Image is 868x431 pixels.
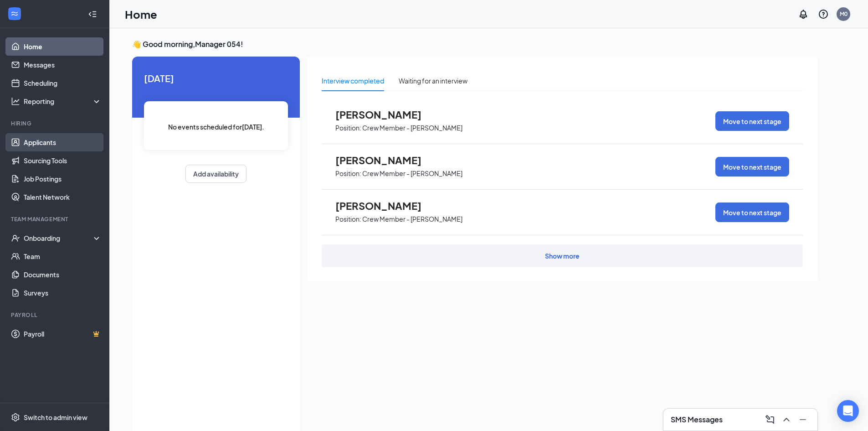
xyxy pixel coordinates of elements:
span: [PERSON_NAME] [335,200,436,212]
button: Minimize [796,412,810,427]
svg: Analysis [11,97,20,106]
svg: Collapse [88,10,97,19]
a: PayrollCrown [24,325,102,343]
span: [PERSON_NAME] [335,109,436,120]
div: Payroll [11,311,100,319]
button: ComposeMessage [763,412,777,427]
div: Hiring [11,119,100,127]
a: Applicants [24,133,102,151]
div: M0 [840,10,847,18]
a: Home [24,37,102,56]
div: Switch to admin view [24,413,87,422]
div: Interview completed [322,76,384,86]
span: [PERSON_NAME] [335,154,436,166]
svg: Notifications [798,9,809,20]
p: Position: [335,215,361,223]
a: Scheduling [24,74,102,92]
a: Surveys [24,284,102,302]
p: Crew Member - [PERSON_NAME] [362,124,462,132]
div: Open Intercom Messenger [837,400,859,422]
span: [DATE] [144,71,288,85]
p: Crew Member - [PERSON_NAME] [362,169,462,178]
svg: Minimize [797,414,808,425]
button: ChevronUp [779,412,794,427]
svg: QuestionInfo [818,9,829,20]
a: Documents [24,265,102,284]
div: Onboarding [24,234,94,243]
a: Job Postings [24,170,102,188]
svg: ChevronUp [781,414,792,425]
a: Team [24,247,102,265]
a: Messages [24,56,102,74]
h3: SMS Messages [671,415,723,425]
h1: Home [125,6,157,22]
div: Waiting for an interview [399,76,467,86]
svg: WorkstreamLogo [10,9,19,18]
div: Show more [545,251,580,260]
a: Sourcing Tools [24,151,102,170]
p: Position: [335,124,361,132]
button: Move to next stage [715,157,789,177]
button: Move to next stage [715,203,789,222]
button: Add availability [185,165,247,183]
span: No events scheduled for [DATE] . [168,122,264,132]
svg: Settings [11,413,20,422]
svg: ComposeMessage [765,414,776,425]
h3: 👋 Good morning, Manager 054 ! [132,39,817,49]
div: Team Management [11,215,100,223]
button: Move to next stage [715,111,789,131]
svg: UserCheck [11,234,20,243]
div: Reporting [24,97,102,106]
a: Talent Network [24,188,102,206]
p: Crew Member - [PERSON_NAME] [362,215,462,223]
p: Position: [335,169,361,178]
